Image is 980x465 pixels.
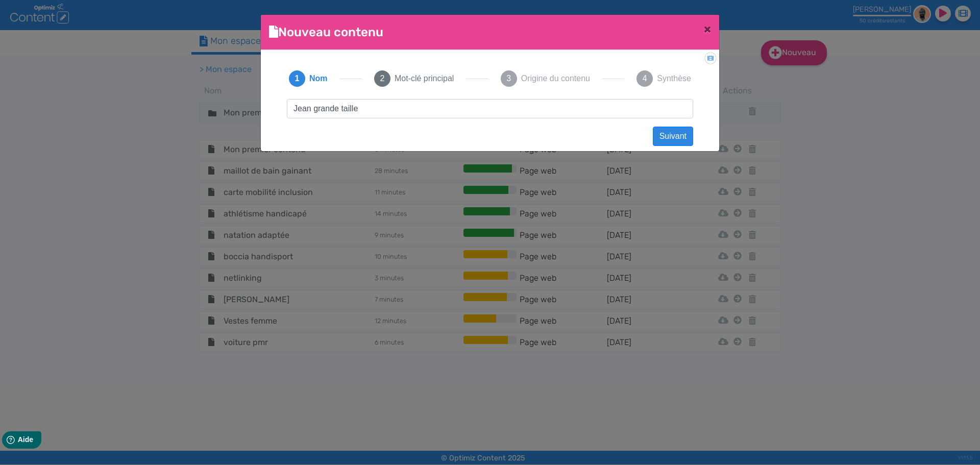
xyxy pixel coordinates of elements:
button: 1Nom [277,58,340,99]
span: 2 [374,70,390,87]
h4: Nouveau contenu [269,23,383,41]
button: 2Mot-clé principal [362,58,466,99]
span: Mot-clé principal [395,72,454,85]
span: Nom [309,72,328,85]
button: Close [696,15,719,43]
span: × [704,22,711,36]
button: Suivant [653,127,693,146]
span: 1 [289,70,305,87]
input: Nom du nouveau document [287,99,693,118]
